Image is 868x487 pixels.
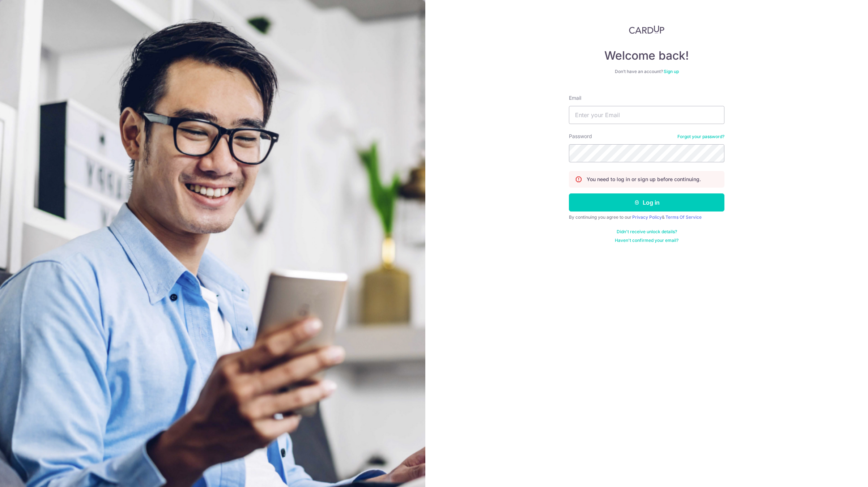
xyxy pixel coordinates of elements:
a: Sign up [664,69,679,74]
img: CardUp Logo [629,25,664,34]
a: Forgot your password? [677,134,724,140]
a: Privacy Policy [632,214,662,220]
label: Password [569,133,592,140]
a: Terms Of Service [665,214,702,220]
a: Haven't confirmed your email? [615,238,678,243]
label: Email [569,94,581,102]
input: Enter your Email [569,106,724,124]
h4: Welcome back! [569,48,724,63]
div: Don’t have an account? [569,69,724,74]
a: Didn't receive unlock details? [617,229,677,235]
p: You need to log in or sign up before continuing. [587,176,701,183]
div: By continuing you agree to our & [569,214,724,220]
button: Log in [569,193,724,212]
